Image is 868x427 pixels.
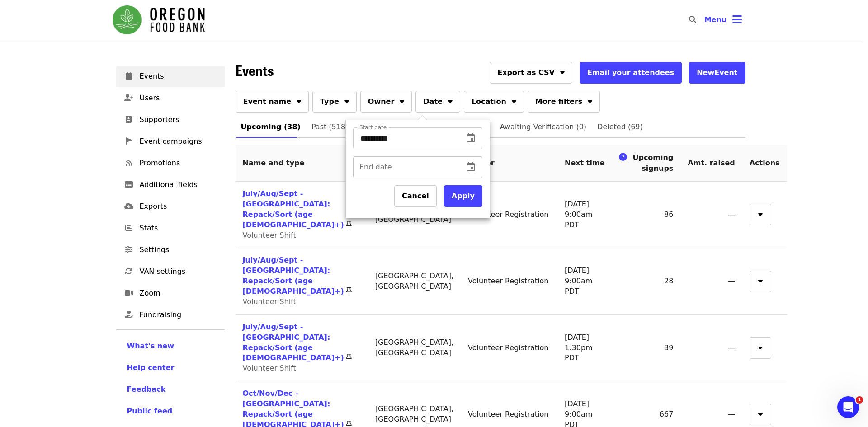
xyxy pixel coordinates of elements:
span: 1 [856,396,863,404]
button: Cancel [394,185,437,207]
button: change date [460,127,481,149]
span: Start date [359,124,387,131]
iframe: Intercom live chat [837,396,859,418]
button: change date [460,156,481,178]
button: Apply [444,185,482,207]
